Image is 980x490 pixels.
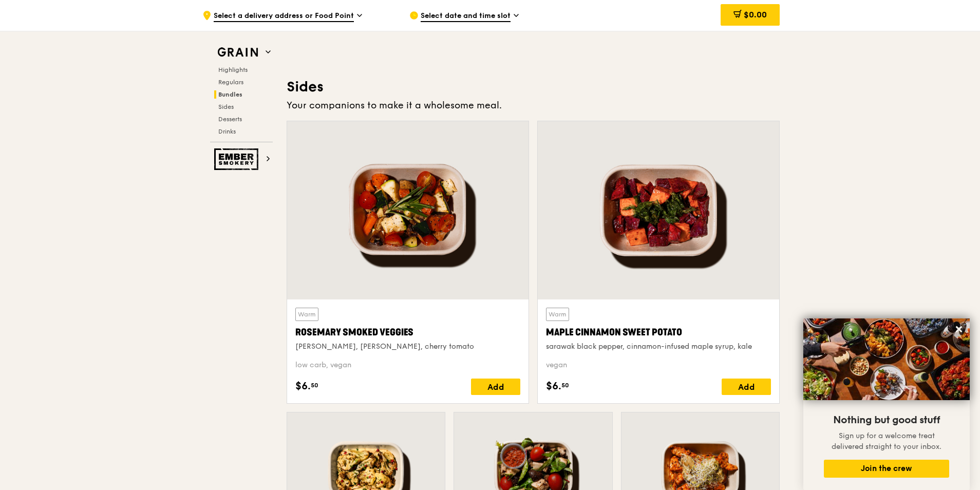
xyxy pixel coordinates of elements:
span: Regulars [218,79,243,86]
span: 50 [561,381,569,389]
div: low carb, vegan [295,360,520,370]
button: Join the crew [824,460,949,478]
img: DSC07876-Edit02-Large.jpeg [803,318,970,400]
h3: Sides [287,78,780,96]
span: Select a delivery address or Food Point [214,11,354,22]
div: vegan [546,360,771,370]
img: Grain web logo [214,43,261,62]
div: Warm [546,308,569,321]
div: Your companions to make it a wholesome meal. [287,98,780,112]
span: Sign up for a welcome treat delivered straight to your inbox. [832,431,941,451]
span: $6. [546,379,561,394]
span: 50 [311,381,318,389]
span: Desserts [218,116,242,123]
img: Ember Smokery web logo [214,148,261,170]
span: Nothing but good stuff [833,414,940,426]
span: Bundles [218,91,242,98]
span: Highlights [218,66,248,73]
div: sarawak black pepper, cinnamon-infused maple syrup, kale [546,342,771,352]
div: Add [722,379,771,395]
div: Maple Cinnamon Sweet Potato [546,325,771,340]
span: Sides [218,103,234,110]
div: Rosemary Smoked Veggies [295,325,520,340]
span: $6. [295,379,311,394]
span: Select date and time slot [421,11,511,22]
span: Drinks [218,128,236,135]
span: $0.00 [744,10,767,20]
div: Warm [295,308,318,321]
div: [PERSON_NAME], [PERSON_NAME], cherry tomato [295,342,520,352]
div: Add [471,379,520,395]
button: Close [951,321,967,337]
